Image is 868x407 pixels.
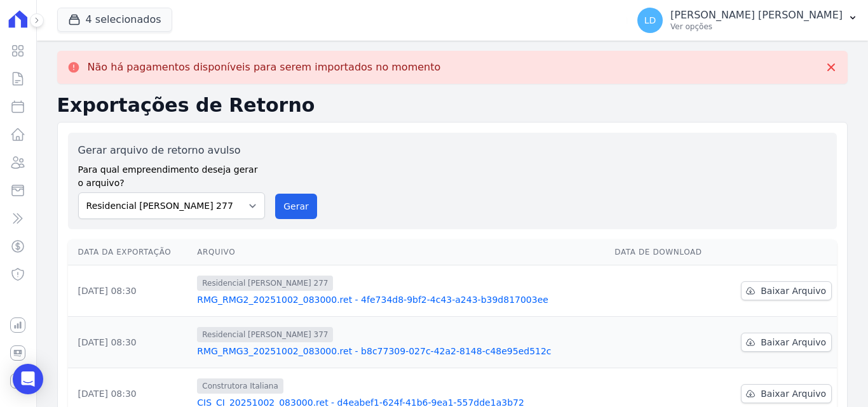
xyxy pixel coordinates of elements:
[68,239,193,265] th: Data da Exportação
[13,364,43,394] div: Open Intercom Messenger
[197,327,333,342] span: Residencial [PERSON_NAME] 377
[761,387,826,400] span: Baixar Arquivo
[670,9,843,22] p: [PERSON_NAME] [PERSON_NAME]
[197,276,333,291] span: Residencial [PERSON_NAME] 277
[57,8,172,32] button: 4 selecionados
[741,281,832,300] a: Baixar Arquivo
[741,333,832,352] a: Baixar Arquivo
[192,239,609,265] th: Arquivo
[78,143,266,158] label: Gerar arquivo de retorno avulso
[68,265,193,317] td: [DATE] 08:30
[88,61,441,74] p: Não há pagamentos disponíveis para serem importados no momento
[644,16,656,25] span: LD
[741,384,832,403] a: Baixar Arquivo
[57,94,848,117] h2: Exportações de Retorno
[761,336,826,349] span: Baixar Arquivo
[627,3,868,38] button: LD [PERSON_NAME] [PERSON_NAME] Ver opções
[670,22,843,32] p: Ver opções
[78,158,266,190] label: Para qual empreendimento deseja gerar o arquivo?
[609,239,721,265] th: Data de Download
[197,378,283,394] span: Construtora Italiana
[68,317,193,368] td: [DATE] 08:30
[275,194,317,219] button: Gerar
[197,345,604,357] a: RMG_RMG3_20251002_083000.ret - b8c77309-027c-42a2-8148-c48e95ed512c
[761,284,826,297] span: Baixar Arquivo
[197,293,604,306] a: RMG_RMG2_20251002_083000.ret - 4fe734d8-9bf2-4c43-a243-b39d817003ee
